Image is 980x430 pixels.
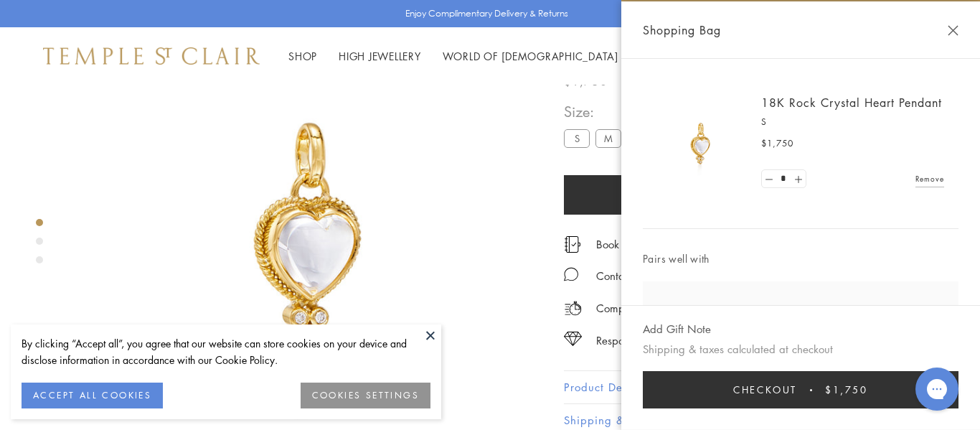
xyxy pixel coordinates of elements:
[761,115,944,129] p: S
[564,332,582,346] img: icon_sourcing.svg
[643,371,958,408] button: Checkout $1,750
[288,49,317,63] a: ShopShop
[36,215,43,275] div: Product gallery navigation
[405,6,568,21] p: Enjoy Complimentary Delivery & Returns
[564,129,590,147] label: S
[657,101,743,187] img: P55140-BRDIGR10
[643,251,958,267] span: Pairs well with
[761,95,942,111] a: 18K Rock Crystal Heart Pendant
[564,100,659,123] span: Size:
[825,382,868,398] span: $1,750
[908,363,966,416] iframe: Gorgias live chat messenger
[596,299,770,317] p: Complimentary Delivery and Returns
[643,320,711,338] button: Add Gift Note
[915,171,944,187] a: Remove
[596,267,712,285] div: Contact an Ambassador
[948,25,958,36] button: Close Shopping Bag
[443,49,618,63] a: World of [DEMOGRAPHIC_DATA]World of [DEMOGRAPHIC_DATA]
[22,335,430,368] div: By clicking “Accept all”, you agree that our website can store cookies on your device and disclos...
[564,267,578,281] img: MessageIcon-01_2.svg
[564,371,937,403] button: Product Details
[761,136,793,151] span: $1,750
[733,382,797,398] span: Checkout
[643,340,958,358] p: Shipping & taxes calculated at checkout
[643,21,721,39] span: Shopping Bag
[596,236,699,252] a: Book an Appointment
[22,383,163,408] button: ACCEPT ALL COOKIES
[564,175,888,215] button: Add to bag
[596,332,696,350] div: Responsible Sourcing
[301,383,430,408] button: COOKIES SETTINGS
[762,170,776,188] a: Set quantity to 0
[339,49,421,63] a: High JewelleryHigh Jewellery
[595,129,621,147] label: M
[564,236,581,253] img: icon_appointment.svg
[791,170,805,188] a: Set quantity to 2
[288,47,618,65] nav: Main navigation
[564,299,582,317] img: icon_delivery.svg
[43,47,260,65] img: Temple St. Clair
